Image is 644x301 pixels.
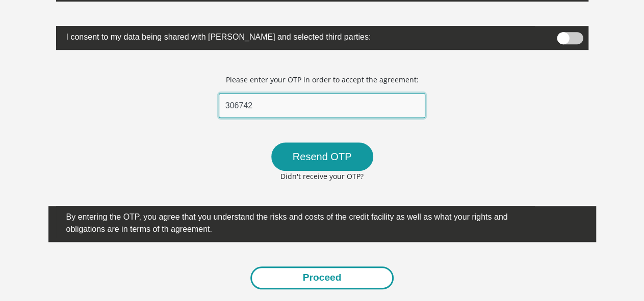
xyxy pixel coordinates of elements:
[250,266,394,289] button: Proceed
[56,26,535,46] label: I consent to my data being shared with [PERSON_NAME] and selected third parties:
[56,206,535,238] label: By entering the OTP, you agree that you understand the risks and costs of the credit facility as ...
[219,93,426,118] input: Insert here
[226,74,419,85] p: Please enter your OTP in order to accept the agreement:
[271,142,373,171] button: Resend OTP
[193,171,451,182] p: Didn't receive your OTP?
